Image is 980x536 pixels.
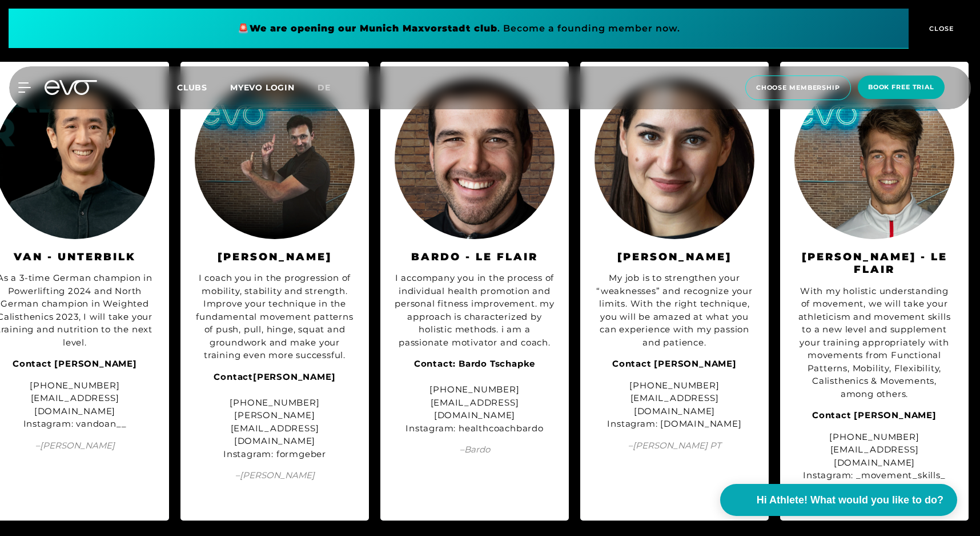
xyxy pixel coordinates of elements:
[595,379,754,431] div: [PHONE_NUMBER] [EMAIL_ADDRESS][DOMAIN_NAME] Instagram: [DOMAIN_NAME]
[195,272,355,362] div: I coach you in the progression of mobility, stability and strength. Improve your technique in the...
[595,272,754,349] div: My job is to strengthen your “weaknesses” and recognize your limits. With the right technique, yo...
[395,443,555,456] span: – Bardo
[868,82,934,92] span: book free trial
[253,371,335,382] strong: [PERSON_NAME]
[854,76,948,100] a: book free trial
[812,410,937,420] strong: Contact [PERSON_NAME]
[794,431,954,482] div: [PHONE_NUMBER] [EMAIL_ADDRESS][DOMAIN_NAME] Instagram: _movement_skills_
[595,251,754,264] h3: [PERSON_NAME]
[595,439,754,452] span: – [PERSON_NAME] PT
[612,358,737,369] strong: Contact [PERSON_NAME]
[395,79,555,239] img: Bardo
[395,272,555,349] div: I accompany you in the process of individual health promotion and personal fitness improvement. m...
[214,371,253,382] strong: Contact
[757,493,943,508] span: Hi Athlete! What would you like to do?
[195,469,355,482] span: – [PERSON_NAME]
[318,81,344,94] a: de
[13,358,137,369] strong: Contact [PERSON_NAME]
[794,251,954,276] h3: [PERSON_NAME] - Le Flair
[318,82,331,93] span: de
[926,23,954,34] span: CLOSE
[794,79,954,239] img: Alexander PT
[414,358,535,369] strong: Contact: Bardo Tschapke
[177,82,207,93] span: Clubs
[195,371,355,461] div: [PHONE_NUMBER] [PERSON_NAME][EMAIL_ADDRESS][DOMAIN_NAME] Instagram: formgeber
[395,358,555,435] div: [PHONE_NUMBER] [EMAIL_ADDRESS][DOMAIN_NAME] Instagram: healthcoachbardo
[756,83,840,93] span: choose membership
[720,484,957,516] button: Hi Athlete! What would you like to do?
[195,251,355,264] h3: [PERSON_NAME]
[909,9,971,49] button: CLOSE
[395,251,555,264] h3: Bardo - Le Flair
[595,79,754,239] img: Nathalie PT
[742,76,854,100] a: choose membership
[794,285,954,401] div: With my holistic understanding of movement, we will take your athleticism and movement skills to ...
[177,82,230,93] a: Clubs
[195,79,355,239] img: Matthias
[230,82,295,93] a: MYEVO LOGIN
